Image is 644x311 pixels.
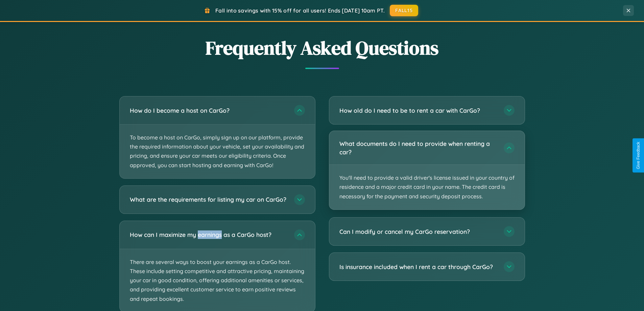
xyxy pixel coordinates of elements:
span: Fall into savings with 15% off for all users! Ends [DATE] 10am PT. [215,7,385,14]
h3: How do I become a host on CarGo? [130,106,287,115]
h3: What are the requirements for listing my car on CarGo? [130,195,287,204]
h3: What documents do I need to provide when renting a car? [339,139,497,156]
h3: Is insurance included when I rent a car through CarGo? [339,263,497,271]
h3: Can I modify or cancel my CarGo reservation? [339,227,497,236]
button: FALL15 [390,5,418,16]
p: You'll need to provide a valid driver's license issued in your country of residence and a major c... [329,165,525,209]
h3: How old do I need to be to rent a car with CarGo? [339,106,497,115]
h3: How can I maximize my earnings as a CarGo host? [130,230,287,239]
p: To become a host on CarGo, simply sign up on our platform, provide the required information about... [120,125,315,178]
h2: Frequently Asked Questions [119,35,525,61]
div: Give Feedback [636,142,641,169]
